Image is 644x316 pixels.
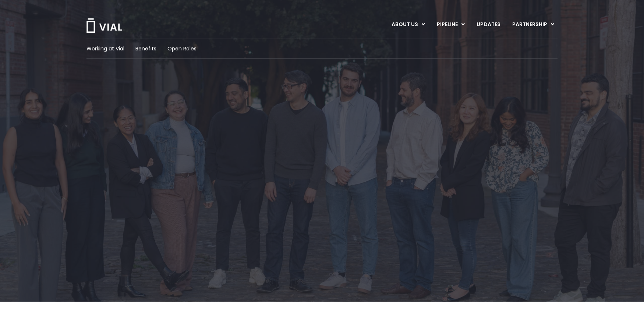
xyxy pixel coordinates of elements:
[167,45,197,53] a: Open Roles
[135,45,156,53] a: Benefits
[431,18,470,31] a: PIPELINEMenu Toggle
[86,45,124,53] a: Working at Vial
[86,18,123,33] img: Vial Logo
[506,18,560,31] a: PARTNERSHIPMenu Toggle
[471,18,506,31] a: UPDATES
[386,18,431,31] a: ABOUT USMenu Toggle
